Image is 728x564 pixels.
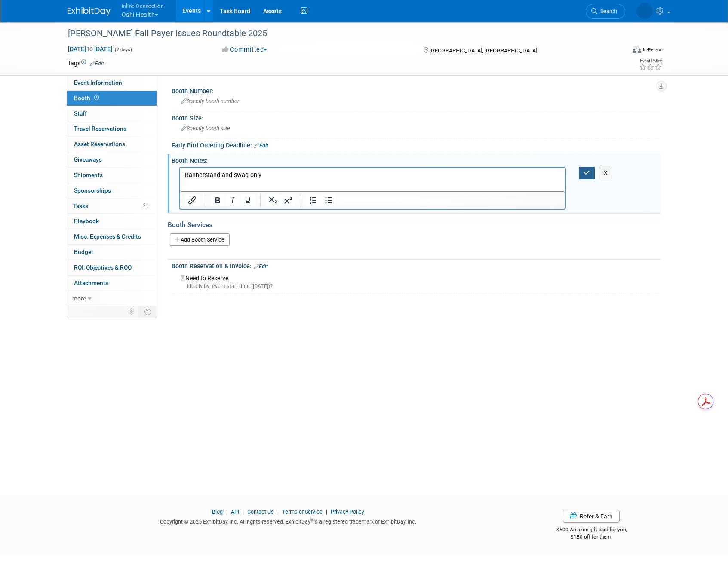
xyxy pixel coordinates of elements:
span: [GEOGRAPHIC_DATA], [GEOGRAPHIC_DATA] [430,47,537,54]
button: X [599,167,613,179]
a: Contact Us [247,509,274,515]
img: ExhibitDay [68,7,111,16]
div: In-Person [642,46,663,53]
span: Asset Reservations [74,141,125,147]
a: Event Information [67,75,157,90]
a: Budget [67,245,157,260]
a: Terms of Service [282,509,323,515]
a: Add Booth Service [170,233,230,246]
a: Misc. Expenses & Credits [67,229,157,244]
span: | [275,509,281,515]
a: Shipments [67,168,157,183]
span: Giveaways [74,156,102,163]
a: Edit [254,143,268,149]
a: Refer & Earn [563,510,620,523]
span: more [72,295,86,302]
button: Committed [219,45,270,54]
a: Staff [67,106,157,121]
a: Edit [90,61,104,67]
div: Copyright © 2025 ExhibitDay, Inc. All rights reserved. ExhibitDay is a registered trademark of Ex... [68,516,510,526]
span: Shipments [74,172,103,178]
a: ROI, Objectives & ROO [67,260,157,275]
button: Bold [210,194,225,206]
span: Misc. Expenses & Credits [74,233,141,240]
button: Insert/edit link [185,194,200,206]
span: Booth [74,95,101,101]
span: Inline Connection [122,1,164,10]
a: Privacy Policy [331,509,364,515]
a: Travel Reservations [67,121,157,136]
span: Search [597,8,617,15]
button: Bullet list [321,194,336,206]
span: ROI, Objectives & ROO [74,264,132,271]
span: Sponsorships [74,187,111,194]
span: Budget [74,248,93,255]
div: Booth Services [168,220,661,230]
a: Asset Reservations [67,137,157,152]
span: Event Information [74,79,122,86]
td: Toggle Event Tabs [139,306,157,317]
a: Attachments [67,276,157,291]
span: Specify booth size [181,125,230,132]
div: $150 off for them. [522,533,661,541]
a: Tasks [67,199,157,214]
button: Subscript [266,194,280,206]
iframe: Rich Text Area [180,168,565,191]
img: Format-Inperson.png [633,46,641,53]
button: Italic [225,194,240,206]
div: Event Rating [639,59,662,63]
div: [PERSON_NAME] Fall Payer Issues Roundtable 2025 [65,26,612,41]
a: Giveaways [67,152,157,167]
div: $500 Amazon gift card for you, [522,521,661,540]
span: Tasks [73,202,88,209]
a: Booth [67,91,157,106]
div: Need to Reserve [178,272,654,290]
td: Personalize Event Tab Strip [124,306,139,317]
a: Playbook [67,214,157,229]
a: Sponsorships [67,183,157,198]
button: Numbered list [306,194,321,206]
span: | [224,509,230,515]
div: Ideally by: event start date ([DATE])? [181,282,654,290]
span: | [240,509,246,515]
button: Superscript [281,194,295,206]
span: | [324,509,329,515]
span: Staff [74,110,87,117]
span: [DATE] [DATE] [68,45,113,53]
button: Underline [240,194,255,206]
span: Playbook [74,218,99,224]
span: Booth not reserved yet [92,95,101,101]
a: API [231,509,239,515]
div: Booth Size: [172,112,661,123]
div: Booth Reservation & Invoice: [172,260,661,271]
div: Booth Number: [172,85,661,95]
span: Travel Reservations [74,125,126,132]
div: Early Bird Ordering Deadline: [172,139,661,150]
div: Event Format [574,45,663,58]
span: Attachments [74,279,108,286]
span: Specify booth number [181,98,239,104]
img: Brian Lew [636,3,653,19]
span: to [86,46,94,52]
a: Search [586,4,625,19]
sup: ® [310,518,313,522]
span: (2 days) [114,47,132,52]
a: Edit [254,264,268,270]
div: Booth Notes: [172,154,661,165]
a: Blog [212,509,223,515]
td: Tags [68,59,104,67]
a: more [67,291,157,306]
